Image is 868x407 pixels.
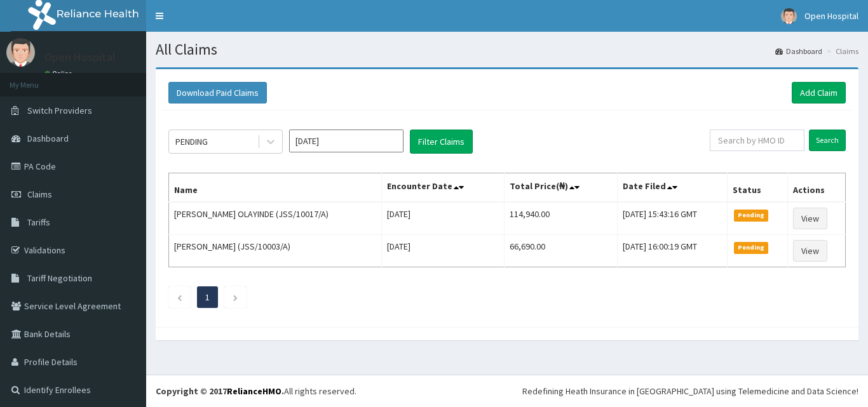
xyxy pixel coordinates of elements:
[792,82,846,103] a: Add Claim
[44,69,75,78] a: Online
[734,210,769,221] span: Pending
[146,375,868,407] footer: All rights reserved.
[618,202,727,235] td: [DATE] 15:43:16 GMT
[710,130,804,151] input: Search by HMO ID
[156,385,284,397] strong: Copyright © 2017 .
[27,189,52,200] span: Claims
[381,235,504,267] td: [DATE]
[410,130,473,154] button: Filter Claims
[233,291,238,303] a: Next page
[804,10,858,22] span: Open Hospital
[27,272,92,284] span: Tariff Negotiation
[618,235,727,267] td: [DATE] 16:00:19 GMT
[27,133,69,144] span: Dashboard
[504,235,618,267] td: 66,690.00
[168,82,267,103] button: Download Paid Claims
[169,202,382,235] td: [PERSON_NAME] OLAYINDE (JSS/10017/A)
[781,8,797,24] img: User Image
[809,130,846,151] input: Search
[727,173,787,203] th: Status
[618,173,727,203] th: Date Filed
[381,173,504,203] th: Encounter Date
[27,105,92,116] span: Switch Providers
[169,173,382,203] th: Name
[381,202,504,235] td: [DATE]
[289,130,403,152] input: Select Month and Year
[169,235,382,267] td: [PERSON_NAME] (JSS/10003/A)
[793,240,827,262] a: View
[175,135,208,148] div: PENDING
[27,217,50,228] span: Tariffs
[734,242,769,253] span: Pending
[504,173,618,203] th: Total Price(₦)
[44,51,116,63] p: Open Hospital
[205,291,210,303] a: Page 1 is your current page
[522,385,858,397] div: Redefining Heath Insurance in [GEOGRAPHIC_DATA] using Telemedicine and Data Science!
[775,46,822,57] a: Dashboard
[227,385,281,397] a: RelianceHMO
[787,173,845,203] th: Actions
[177,291,182,303] a: Previous page
[824,46,858,57] li: Claims
[504,202,618,235] td: 114,940.00
[793,208,827,229] a: View
[156,41,858,58] h1: All Claims
[6,38,35,67] img: User Image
